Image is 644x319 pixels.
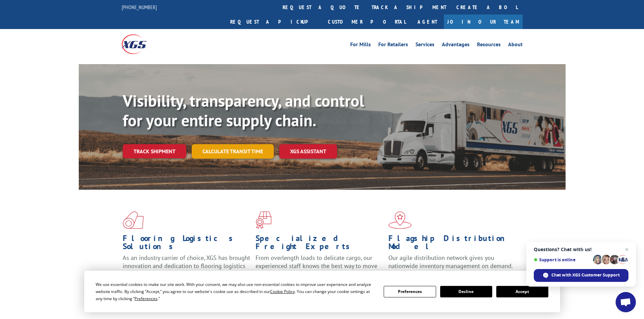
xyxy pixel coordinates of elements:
[96,281,376,302] div: We use essential cookies to make our site work. With your consent, we may also use non-essential ...
[623,245,631,254] span: Close chat
[84,271,560,312] div: Cookie Consent Prompt
[534,247,628,252] span: Questions? Chat with us!
[279,144,337,159] a: XGS ASSISTANT
[384,286,436,297] button: Preferences
[440,286,492,297] button: Decline
[123,234,251,254] h1: Flooring Logistics Solutions
[411,15,444,29] a: Agent
[123,211,144,229] img: xgs-icon-total-supply-chain-intelligence-red
[123,254,250,278] span: As an industry carrier of choice, XGS has brought innovation and dedication to flooring logistics...
[122,4,157,10] a: [PHONE_NUMBER]
[225,15,323,29] a: Request a pickup
[508,42,523,49] a: About
[477,42,501,49] a: Resources
[388,234,516,254] h1: Flagship Distribution Model
[256,211,271,229] img: xgs-icon-focused-on-flooring-red
[534,269,628,282] div: Chat with XGS Customer Support
[551,272,620,278] span: Chat with XGS Customer Support
[350,42,371,49] a: For Mills
[616,292,636,312] div: Open chat
[123,144,186,158] a: Track shipment
[388,254,513,270] span: Our agile distribution network gives you nationwide inventory management on demand.
[123,90,364,131] b: Visibility, transparency, and control for your entire supply chain.
[496,286,548,297] button: Accept
[256,234,383,254] h1: Specialized Freight Experts
[415,42,434,49] a: Services
[444,15,523,29] a: Join Our Team
[378,42,408,49] a: For Retailers
[323,15,411,29] a: Customer Portal
[534,257,591,262] span: Support is online
[270,289,295,294] span: Cookie Policy
[256,254,383,284] p: From overlength loads to delicate cargo, our experienced staff knows the best way to move your fr...
[192,144,274,159] a: Calculate transit time
[442,42,470,49] a: Advantages
[135,296,158,301] span: Preferences
[388,211,412,229] img: xgs-icon-flagship-distribution-model-red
